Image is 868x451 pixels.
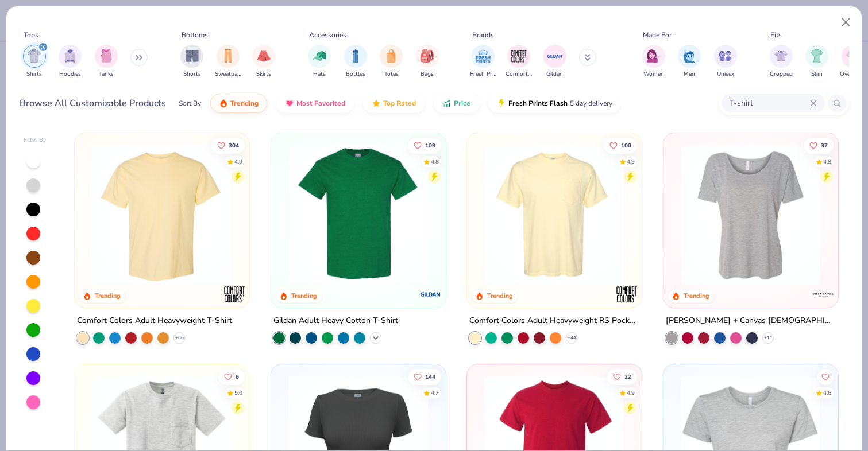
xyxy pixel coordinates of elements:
[372,99,381,108] img: TopRated.gif
[363,94,425,113] button: Top Rated
[408,368,441,384] button: Like
[346,70,365,79] span: Bottles
[257,49,271,63] img: Skirts Image
[179,98,201,108] div: Sort By
[474,48,492,65] img: Fresh Prints Image
[24,136,47,145] div: Filter By
[64,49,76,63] img: Hoodies Image
[421,70,434,79] span: Bags
[26,70,42,79] span: Shirts
[770,45,793,79] button: filter button
[349,49,362,63] img: Bottles Image
[805,45,828,79] button: filter button
[714,45,737,79] button: filter button
[182,30,208,40] div: Bottoms
[770,30,782,40] div: Fits
[276,94,354,113] button: Most Favorited
[811,282,834,305] img: Bella + Canvas logo
[421,49,433,63] img: Bags Image
[222,49,234,63] img: Sweatpants Image
[627,157,635,166] div: 4.9
[510,48,527,65] img: Comfort Colors Image
[252,45,275,79] button: filter button
[469,313,639,328] div: Comfort Colors Adult Heavyweight RS Pocket T-Shirt
[308,45,331,79] div: filter for Hats
[719,49,732,63] img: Unisex Image
[86,145,237,285] img: 029b8af0-80e6-406f-9fdc-fdf898547912
[621,142,631,148] span: 100
[666,313,836,328] div: [PERSON_NAME] + Canvas [DEMOGRAPHIC_DATA]' Slouchy T-Shirt
[308,45,331,79] button: filter button
[624,374,631,379] span: 22
[488,94,621,113] button: Fresh Prints Flash5 day delivery
[840,70,866,79] span: Oversized
[385,49,398,63] img: Totes Image
[717,70,734,79] span: Unisex
[95,45,118,79] button: filter button
[59,70,81,79] span: Hoodies
[763,334,772,341] span: + 11
[543,45,566,79] button: filter button
[506,45,532,79] button: filter button
[678,45,701,79] div: filter for Men
[77,313,232,328] div: Comfort Colors Adult Heavyweight T-Shirt
[180,45,203,79] div: filter for Shorts
[344,45,367,79] button: filter button
[223,282,246,305] img: Comfort Colors logo
[774,49,788,63] img: Cropped Image
[384,70,399,79] span: Totes
[252,45,275,79] div: filter for Skirts
[615,282,638,305] img: Comfort Colors logo
[770,45,793,79] div: filter for Cropped
[180,45,203,79] button: filter button
[380,45,403,79] div: filter for Totes
[283,145,434,285] img: db319196-8705-402d-8b46-62aaa07ed94f
[643,70,664,79] span: Women
[59,45,82,79] button: filter button
[840,45,866,79] button: filter button
[506,45,532,79] div: filter for Comfort Colors
[821,142,828,148] span: 37
[647,49,660,63] img: Women Image
[470,45,496,79] button: filter button
[642,45,665,79] div: filter for Women
[425,142,435,148] span: 109
[218,368,245,384] button: Like
[313,70,326,79] span: Hats
[472,30,494,40] div: Brands
[215,45,241,79] div: filter for Sweatpants
[835,11,857,33] button: Close
[470,45,496,79] div: filter for Fresh Prints
[380,45,403,79] button: filter button
[684,70,695,79] span: Men
[454,99,470,108] span: Price
[675,145,826,285] img: 66c9def3-396c-43f3-89a1-c921e7bc6e99
[728,96,810,110] input: Try "T-Shirt"
[234,388,242,397] div: 5.0
[770,70,793,79] span: Cropped
[479,145,630,285] img: 284e3bdb-833f-4f21-a3b0-720291adcbd9
[434,145,585,285] img: c7959168-479a-4259-8c5e-120e54807d6b
[840,45,866,79] div: filter for Oversized
[546,48,564,65] img: Gildan Image
[683,49,696,63] img: Men Image
[215,45,241,79] button: filter button
[186,49,199,63] img: Shorts Image
[419,282,442,305] img: Gildan logo
[95,45,118,79] div: filter for Tanks
[627,388,635,397] div: 4.9
[175,334,184,341] span: + 60
[236,374,239,379] span: 6
[59,45,82,79] div: filter for Hoodies
[643,30,672,40] div: Made For
[285,99,294,108] img: most_fav.gif
[508,99,568,108] span: Fresh Prints Flash
[296,99,345,108] span: Most Favorited
[100,49,113,63] img: Tanks Image
[183,70,201,79] span: Shorts
[543,45,566,79] div: filter for Gildan
[846,49,859,63] img: Oversized Image
[273,313,398,328] div: Gildan Adult Heavy Cotton T-Shirt
[823,388,831,397] div: 4.6
[823,157,831,166] div: 4.8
